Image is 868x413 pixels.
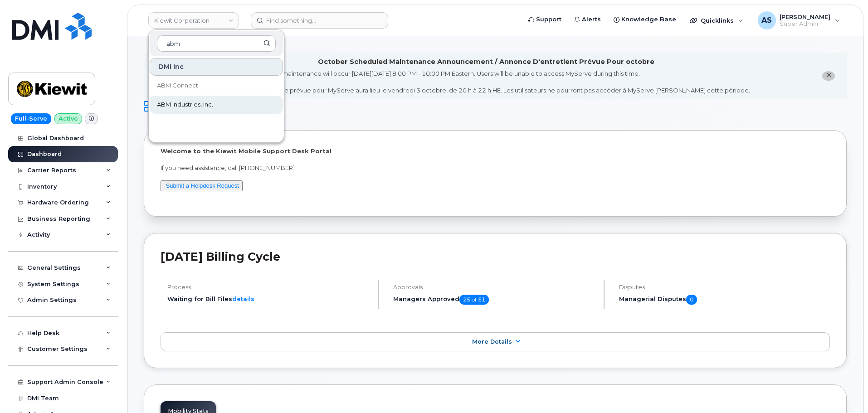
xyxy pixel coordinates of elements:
[222,69,750,95] div: MyServe scheduled maintenance will occur [DATE][DATE] 8:00 PM - 10:00 PM Eastern. Users will be u...
[157,100,213,109] span: ABM Industries, Inc.
[822,71,835,81] button: close notification
[157,81,198,90] span: ABM Connect
[393,295,596,305] h5: Managers Approved
[232,295,254,302] a: details
[829,374,861,406] iframe: Messenger Launcher
[393,284,596,291] h4: Approvals
[161,250,830,263] h2: [DATE] Billing Cycle
[161,164,830,172] p: If you need assistance, call [PHONE_NUMBER]
[472,338,512,345] span: More Details
[161,147,830,155] p: Welcome to the Kiewit Mobile Support Desk Portal
[167,295,370,303] li: Waiting for Bill Files
[167,284,370,291] h4: Process
[318,57,654,67] div: October Scheduled Maintenance Announcement / Annonce D'entretient Prévue Pour octobre
[150,96,283,114] a: ABM Industries, Inc.
[619,295,830,305] h5: Managerial Disputes
[459,295,489,305] span: 25 of 51
[150,58,283,76] div: DMI Inc
[166,182,239,189] a: Submit a Helpdesk Request
[619,284,830,291] h4: Disputes
[686,295,697,305] span: 0
[150,77,283,95] a: ABM Connect
[157,35,276,52] input: Search
[161,180,243,192] button: Submit a Helpdesk Request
